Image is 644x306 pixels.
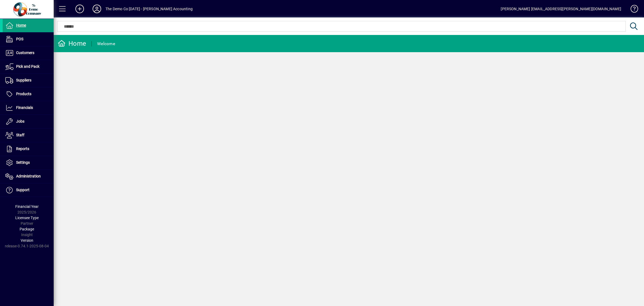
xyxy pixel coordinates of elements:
[16,133,24,137] span: Staff
[3,101,54,115] a: Financials
[3,115,54,128] a: Jobs
[3,74,54,87] a: Suppliers
[20,227,34,231] span: Package
[3,60,54,73] a: Pick and Pack
[3,183,54,197] a: Support
[21,238,33,243] span: Version
[3,142,54,156] a: Reports
[16,160,30,165] span: Settings
[501,5,621,13] div: [PERSON_NAME] [EMAIL_ADDRESS][PERSON_NAME][DOMAIN_NAME]
[16,119,24,123] span: Jobs
[97,40,115,48] div: Welcome
[105,5,193,13] div: The Demo Co [DATE] - [PERSON_NAME] Accounting
[16,174,41,178] span: Administration
[3,129,54,142] a: Staff
[627,1,637,19] a: Knowledge Base
[58,39,86,48] div: Home
[71,4,88,14] button: Add
[16,92,31,96] span: Products
[16,147,29,151] span: Reports
[88,4,105,14] button: Profile
[16,64,39,69] span: Pick and Pack
[3,87,54,101] a: Products
[15,216,39,220] span: Licensee Type
[15,204,39,209] span: Financial Year
[3,33,54,46] a: POS
[16,105,33,110] span: Financials
[3,46,54,60] a: Customers
[3,170,54,183] a: Administration
[16,188,30,192] span: Support
[16,51,34,55] span: Customers
[16,37,23,41] span: POS
[16,78,31,82] span: Suppliers
[3,156,54,169] a: Settings
[16,23,26,27] span: Home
